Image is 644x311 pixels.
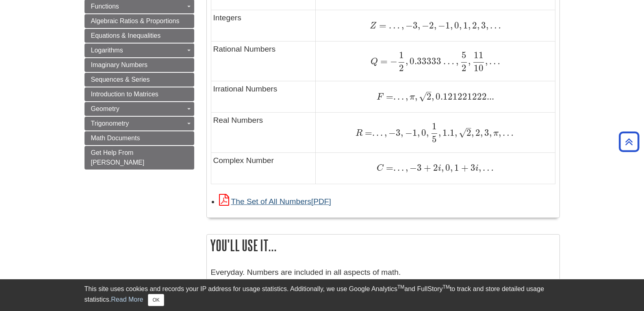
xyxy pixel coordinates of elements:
span: = [378,56,388,67]
a: Algebraic Ratios & Proportions [85,14,194,28]
span: … [386,20,400,31]
a: Back to Top [616,136,642,147]
span: 3 [479,20,486,31]
sup: TM [443,284,450,290]
a: Geometry [85,102,194,116]
p: Everyday. Numbers are included in all aspects of math. [211,267,555,278]
span: 1 [453,162,459,173]
span: i [475,164,479,173]
span: 2 [471,20,477,31]
span: 2 [474,127,480,138]
span: 2 [399,63,404,74]
td: Rational Numbers [211,41,316,81]
span: Logarithms [91,47,123,54]
span: Introduction to Matrices [91,91,158,98]
h2: You'll use it... [207,235,559,256]
span: , [432,91,434,102]
span: , [468,20,471,31]
span: . [379,127,383,138]
span: Math Documents [91,135,140,141]
span: Sequences & Series [91,76,150,83]
span: Get Help From [PERSON_NAME] [91,149,145,166]
span: − [408,162,417,173]
span: √ [459,127,466,138]
span: + [422,162,431,173]
div: This site uses cookies and records your IP address for usage statistics. Additionally, we use Goo... [85,284,560,306]
span: , [485,56,488,67]
span: C [377,164,384,173]
span: i [438,164,441,173]
span: … [488,56,500,67]
span: 3 [468,162,475,173]
span: , [441,162,444,173]
span: , [434,20,436,31]
span: , [415,91,417,102]
a: Link opens in new window [219,197,331,206]
span: … [501,127,514,138]
span: 1 [462,20,468,31]
span: . [400,162,404,173]
td: Real Numbers [211,113,316,152]
span: π [492,129,499,138]
span: Q [371,57,378,66]
a: Introduction to Matrices [85,87,194,101]
span: 5 [432,134,437,145]
span: 1 [412,127,417,138]
a: Get Help From [PERSON_NAME] [85,146,194,170]
a: Math Documents [85,131,194,145]
span: − [404,20,413,31]
span: Imaginary Numbers [91,61,148,68]
span: , [418,20,420,31]
span: 0.33333 [408,56,441,67]
span: … [441,56,454,67]
span: 0 [444,162,450,173]
span: , [400,20,404,31]
span: − [436,20,445,31]
span: F [377,93,384,102]
a: Logarithms [85,43,194,57]
span: . [400,91,404,102]
span: , [479,162,481,173]
span: 2 [427,91,432,102]
span: = [362,127,372,138]
span: , [417,127,420,138]
button: Close [148,294,164,306]
span: 2 [466,127,471,138]
span: 2 [429,20,434,31]
span: − [388,56,397,67]
span: , [477,20,479,31]
span: . [375,127,379,138]
span: − [403,127,412,138]
span: 1 [445,20,450,31]
a: Read More [111,296,143,303]
span: 0.121221222... [434,91,494,102]
span: − [387,127,396,138]
span: = [384,91,393,102]
span: Equations & Inequalities [91,32,161,39]
span: Algebraic Ratios & Proportions [91,17,180,24]
span: 10 [474,63,484,74]
span: , [489,127,492,138]
span: , [404,162,408,173]
span: , [459,20,462,31]
span: 1 [432,121,437,132]
span: π [408,93,415,102]
span: , [404,91,408,102]
a: Imaginary Numbers [85,58,194,72]
span: , [426,127,429,138]
span: … [481,162,494,173]
span: , [468,56,471,67]
span: . [396,162,400,173]
span: 3 [483,127,489,138]
span: R [356,129,362,138]
span: . [372,127,375,138]
span: 1.1 [441,127,455,138]
span: 0 [453,20,459,31]
td: Complex Number [211,152,316,184]
span: + [459,162,468,173]
span: = [377,20,386,31]
span: , [486,20,488,31]
span: √ [419,91,427,102]
td: Irrational Numbers [211,81,316,113]
td: Integers [211,10,316,41]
